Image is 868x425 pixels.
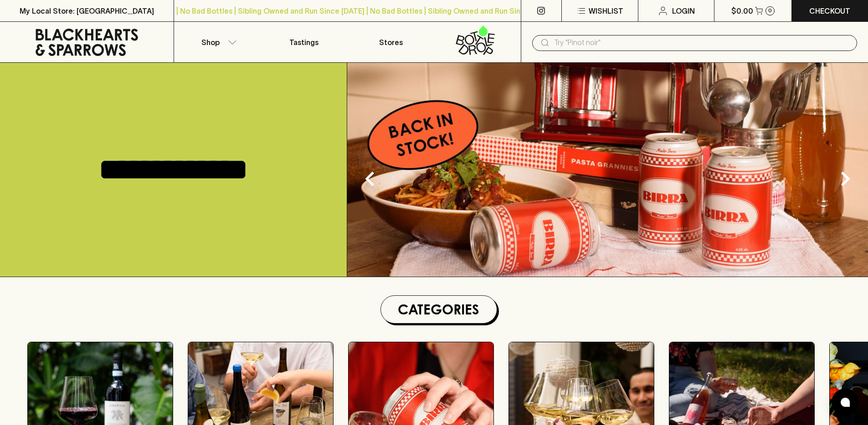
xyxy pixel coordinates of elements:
[20,5,154,16] p: My Local Store: [GEOGRAPHIC_DATA]
[554,35,850,50] input: Try "Pinot noir"
[768,8,772,13] p: 0
[589,5,623,16] p: Wishlist
[731,5,753,16] p: $0.00
[672,5,695,16] p: Login
[348,22,434,62] a: Stores
[174,22,261,62] button: Shop
[809,5,850,16] p: Checkout
[347,63,868,277] img: optimise
[352,161,388,197] button: Previous
[379,37,403,48] p: Stores
[841,398,850,407] img: bubble-icon
[289,37,318,48] p: Tastings
[201,37,220,48] p: Shop
[385,299,493,319] h1: Categories
[827,161,863,197] button: Next
[261,22,347,62] a: Tastings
